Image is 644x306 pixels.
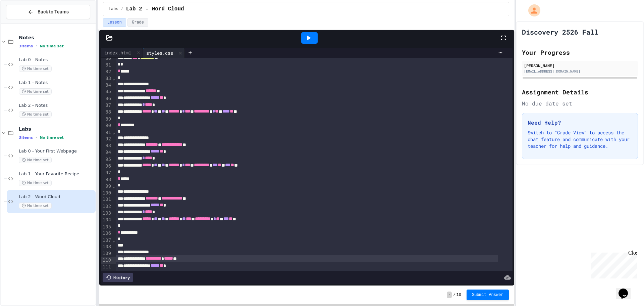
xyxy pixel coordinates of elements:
div: 92 [101,136,112,142]
span: No time set [40,44,64,48]
div: 101 [101,196,112,203]
div: 111 [101,264,112,270]
div: My Account [521,3,542,18]
span: - [447,292,452,298]
span: No time set [19,88,52,95]
h1: Discovery 2526 Fall [522,27,598,37]
button: Submit Answer [467,290,509,300]
div: 109 [101,250,112,257]
span: No time set [19,157,52,163]
span: Back to Teams [38,8,69,15]
div: History [103,273,133,282]
h3: Need Help? [528,119,632,127]
span: Lab 2 - Word Cloud [19,194,94,200]
div: 95 [101,156,112,163]
div: 104 [101,217,112,223]
div: 107 [101,237,112,244]
button: Back to Teams [6,5,90,19]
span: 10 [457,292,461,298]
div: 106 [101,230,112,237]
iframe: chat widget [616,279,637,299]
div: 108 [101,244,112,250]
span: No time set [19,111,52,118]
span: 3 items [19,135,33,140]
span: Labs [109,6,118,12]
span: Lab 0 - Notes [19,57,94,63]
div: 110 [101,257,112,264]
span: Lab 1 - Notes [19,80,94,86]
div: [PERSON_NAME] [524,62,636,69]
h2: Assignment Details [522,87,638,97]
span: No time set [19,65,52,72]
div: styles.css [143,48,185,58]
span: Labs [19,126,94,132]
div: 88 [101,109,112,116]
div: styles.css [143,49,176,56]
span: 3 items [19,44,33,48]
div: 83 [101,75,112,82]
div: 96 [101,163,112,170]
div: No due date set [522,99,638,107]
p: Switch to "Grade View" to access the chat feature and communicate with your teacher for help and ... [528,129,632,149]
span: / [453,292,455,298]
span: Lab 2 - Notes [19,103,94,108]
div: 82 [101,69,112,75]
div: 102 [101,203,112,210]
div: 94 [101,149,112,156]
div: 86 [101,95,112,102]
span: Fold line [112,183,115,189]
span: Fold line [112,76,115,81]
div: 98 [101,176,112,183]
span: Lab 2 - Word Cloud [126,5,184,13]
div: 112 [101,270,112,277]
div: 90 [101,122,112,129]
span: / [121,6,123,12]
h2: Your Progress [522,48,638,57]
div: 81 [101,62,112,69]
div: 87 [101,102,112,109]
div: index.html [101,49,135,56]
button: Lesson [103,18,126,27]
div: 93 [101,142,112,149]
span: Lab 0 - Your First Webpage [19,148,94,154]
div: 97 [101,170,112,176]
div: 91 [101,129,112,136]
span: • [36,135,37,140]
div: [EMAIL_ADDRESS][DOMAIN_NAME] [524,69,636,74]
span: Lab 1 - Your Favorite Recipe [19,171,94,177]
span: Submit Answer [472,292,503,298]
div: 100 [101,190,112,196]
div: 105 [101,224,112,230]
span: No time set [19,203,52,209]
span: No time set [40,135,64,140]
iframe: chat widget [588,250,637,278]
span: • [36,43,37,49]
span: Notes [19,35,94,41]
div: 89 [101,116,112,123]
span: Fold line [112,237,115,243]
button: Grade [127,18,148,27]
div: 80 [101,55,112,62]
div: 84 [101,82,112,89]
div: index.html [101,48,143,58]
div: Chat with us now!Close [3,3,46,43]
span: No time set [19,180,52,186]
span: Fold line [112,130,115,135]
div: 85 [101,88,112,95]
div: 103 [101,210,112,217]
div: 99 [101,183,112,190]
